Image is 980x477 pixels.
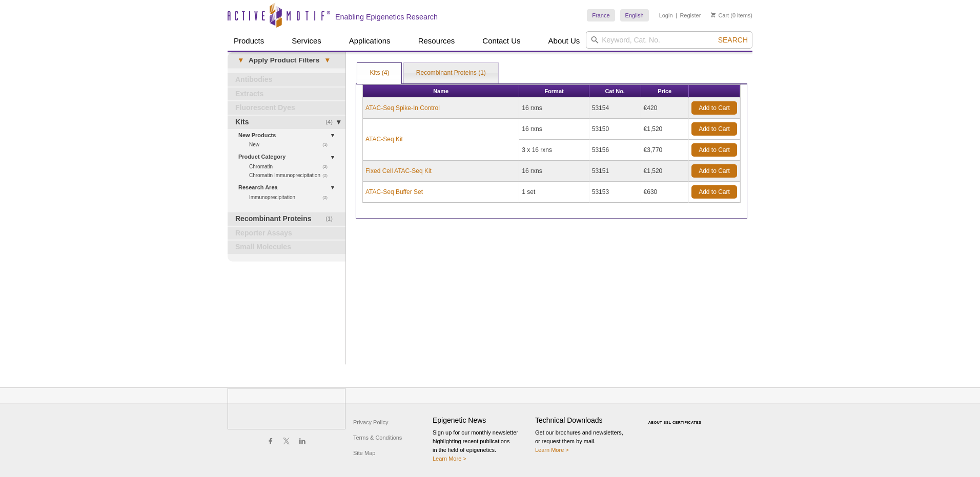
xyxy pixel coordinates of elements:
h2: Enabling Epigenetics Research [335,12,438,21]
a: Products [228,31,270,51]
th: Price [641,85,689,98]
a: New Products [238,130,339,141]
td: €630 [641,182,689,203]
a: English [620,9,649,21]
td: €1,520 [641,161,689,182]
a: (1)Recombinant Proteins [228,212,345,226]
span: (2) [322,193,333,202]
a: Services [285,31,328,51]
a: Cart [711,12,729,19]
a: Add to Cart [691,185,737,199]
a: (2)Immunoprecipitation [249,193,333,202]
a: Antibodies [228,73,345,86]
img: Active Motif, [228,388,345,429]
a: (2)Chromatin [249,162,333,171]
td: 16 rxns [519,119,589,140]
h4: Technical Downloads [535,416,632,425]
p: Sign up for our monthly newsletter highlighting recent publications in the field of epigenetics. [433,428,530,463]
a: Kits (4) [357,63,401,83]
td: 1 set [519,182,589,203]
input: Keyword, Cat. No. [586,31,752,49]
td: 53151 [589,161,641,182]
a: Learn More > [433,456,466,462]
a: Small Molecules [228,241,345,254]
a: Add to Cart [691,164,737,178]
a: Reporter Assays [228,227,345,240]
a: Add to Cart [691,143,737,157]
td: €1,520 [641,119,689,140]
span: (1) [325,212,338,226]
a: ATAC-Seq Spike-In Control [365,103,440,113]
td: 53153 [589,182,641,203]
img: Your Cart [711,12,716,17]
a: Register [680,12,701,19]
a: (1)New [249,140,333,149]
a: Applications [343,31,397,51]
a: ATAC-Seq Kit [365,135,403,144]
td: €420 [641,98,689,119]
button: Search [715,35,751,45]
span: (2) [322,162,333,171]
a: Terms & Conditions [351,430,404,445]
a: ABOUT SSL CERTIFICATES [648,421,702,424]
table: Click to Verify - This site chose Symantec SSL for secure e-commerce and confidential communicati... [638,406,714,428]
p: Get our brochures and newsletters, or request them by mail. [535,428,632,454]
span: ▾ [233,56,249,65]
td: €3,770 [641,140,689,161]
a: France [587,9,615,21]
th: Format [519,85,589,98]
li: (0 items) [711,9,752,21]
a: Research Area [238,182,339,193]
a: (4)Kits [228,116,345,129]
td: 16 rxns [519,161,589,182]
span: Search [718,36,748,44]
a: Add to Cart [691,122,737,136]
a: ▾Apply Product Filters▾ [228,52,345,69]
a: Add to Cart [691,101,737,115]
a: Product Category [238,151,339,162]
td: 16 rxns [519,98,589,119]
a: (2)Chromatin Immunoprecipitation [249,171,333,180]
td: 3 x 16 rxns [519,140,589,161]
a: ATAC-Seq Buffer Set [365,187,423,197]
a: Extracts [228,88,345,101]
a: Site Map [351,445,378,461]
a: Recombinant Proteins (1) [404,63,498,83]
span: ▾ [319,56,335,65]
a: Login [659,12,673,19]
a: Fluorescent Dyes [228,101,345,115]
td: 53156 [589,140,641,161]
th: Name [363,85,519,98]
span: (4) [325,116,338,129]
td: 53154 [589,98,641,119]
li: | [676,9,677,21]
a: Fixed Cell ATAC-Seq Kit [365,166,432,176]
a: Learn More > [535,447,569,453]
a: Resources [412,31,461,51]
a: Contact Us [476,31,526,51]
span: (2) [322,171,333,180]
a: Privacy Policy [351,415,391,430]
td: 53150 [589,119,641,140]
th: Cat No. [589,85,641,98]
span: (1) [322,140,333,149]
h4: Epigenetic News [433,416,530,425]
a: About Us [542,31,586,51]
